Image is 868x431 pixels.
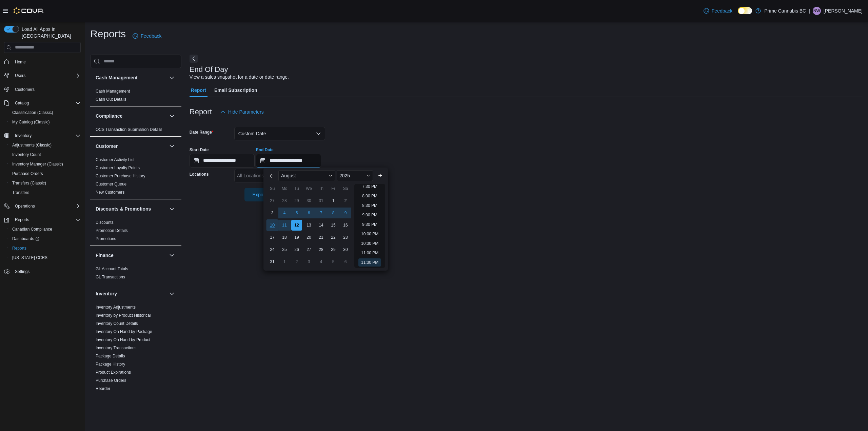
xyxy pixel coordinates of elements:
span: Reorder [96,386,110,391]
span: Inventory Count Details [96,321,138,326]
span: Purchase Orders [12,171,43,176]
span: Feedback [141,33,161,39]
a: Purchase Orders [9,170,46,178]
span: Transfers (Classic) [9,179,81,187]
button: Operations [12,202,38,210]
div: Fr [328,183,339,194]
a: Promotion Details [96,228,128,233]
button: Discounts & Promotions [96,205,166,212]
button: Next [190,55,198,63]
div: day-16 [340,220,351,231]
a: Inventory On Hand by Package [96,329,152,334]
a: Feedback [701,4,735,18]
div: Button. Open the year selector. 2025 is currently selected. [337,170,373,181]
span: Settings [15,269,29,274]
span: Inventory Transactions [96,345,137,351]
span: Reports [15,217,29,222]
span: Classification (Classic) [12,110,53,115]
button: Catalog [1,98,83,108]
span: August [281,173,296,178]
div: day-3 [267,208,278,218]
span: Inventory [12,132,81,140]
span: Inventory On Hand by Package [96,329,152,334]
div: day-15 [328,220,339,231]
a: Transfers (Classic) [9,179,49,187]
button: Export [244,188,282,201]
a: Cash Management [96,89,130,94]
span: Inventory On Hand by Product [96,337,150,342]
button: Cash Management [96,74,166,81]
a: Customer Purchase History [96,174,145,178]
a: Inventory Transactions [96,346,137,350]
a: GL Transactions [96,275,125,279]
span: Canadian Compliance [9,225,81,233]
a: Inventory by Product Historical [96,313,151,318]
a: Purchase Orders [96,378,126,383]
div: day-26 [291,244,302,255]
button: Classification (Classic) [7,108,83,117]
span: Classification (Classic) [9,109,81,117]
div: Mo [279,183,290,194]
div: day-14 [316,220,327,231]
a: Reorder [96,386,110,391]
div: Inventory [90,303,181,404]
button: Inventory [96,290,166,297]
span: Promotions [96,236,116,241]
button: Customer [168,142,176,150]
div: day-17 [267,232,278,243]
h3: Discounts & Promotions [96,205,151,212]
div: day-30 [303,195,314,206]
ul: Time [354,184,385,268]
div: day-30 [340,244,351,255]
div: August, 2025 [266,195,352,268]
div: Finance [90,265,181,284]
a: Reports [9,244,29,252]
div: day-2 [291,256,302,267]
span: Dashboards [9,235,81,243]
span: Inventory [15,133,32,138]
label: End Date [256,147,274,153]
span: 2025 [339,173,350,178]
span: Catalog [15,100,29,106]
span: Operations [12,202,81,210]
span: Customers [12,85,81,94]
span: Operations [15,203,35,209]
a: Customer Queue [96,182,126,187]
h3: Report [190,108,212,116]
button: Next month [375,170,386,181]
a: My Catalog (Classic) [9,118,53,126]
button: Purchase Orders [7,169,83,178]
button: Inventory Count [7,150,83,159]
span: Product Expirations [96,370,131,375]
div: day-29 [328,244,339,255]
span: Package Details [96,353,125,359]
span: NW [813,7,820,15]
div: day-1 [328,195,339,206]
div: day-2 [340,195,351,206]
button: Transfers [7,188,83,197]
a: Home [12,58,28,66]
li: 10:00 PM [358,230,381,238]
div: day-23 [340,232,351,243]
div: day-27 [267,195,278,206]
div: Th [316,183,327,194]
button: Reports [7,243,83,253]
span: My Catalog (Classic) [9,118,81,126]
input: Press the down key to enter a popover containing a calendar. Press the escape key to close the po... [256,154,321,168]
div: day-12 [291,220,302,231]
input: Dark Mode [738,7,752,14]
span: Dashboards [12,236,39,241]
button: Compliance [96,113,166,119]
label: Locations [190,172,209,177]
span: My Catalog (Classic) [12,119,50,125]
a: Inventory Count [9,151,44,159]
a: Product Expirations [96,370,131,375]
div: Su [267,183,278,194]
div: day-6 [340,256,351,267]
a: Discounts [96,220,114,225]
span: Reports [12,246,26,251]
a: Feedback [130,29,164,43]
span: Customer Loyalty Points [96,165,140,171]
span: Purchase Orders [96,378,126,383]
div: day-8 [328,208,339,218]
